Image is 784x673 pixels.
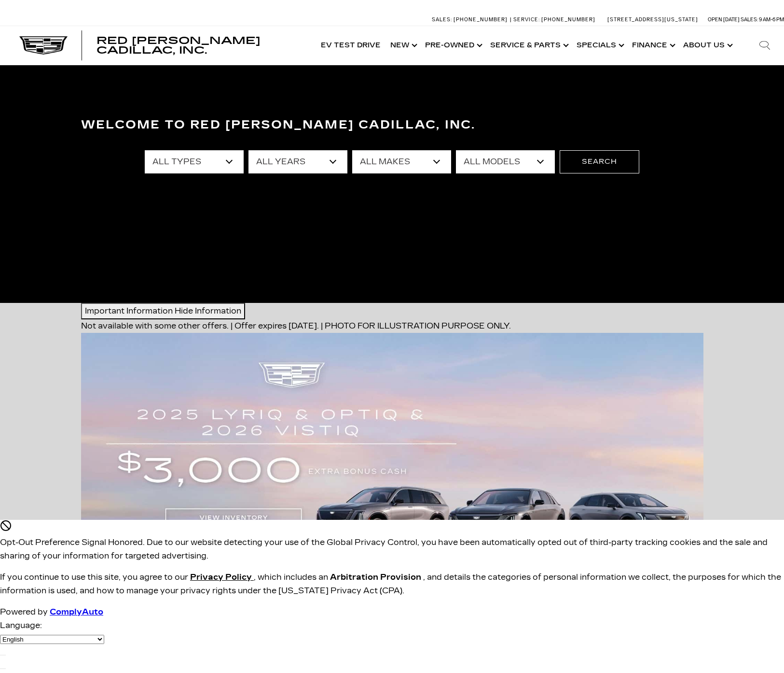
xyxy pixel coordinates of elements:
button: Search [560,150,639,173]
span: Sales: [741,16,758,23]
span: Service: [513,16,540,23]
a: Service: [PHONE_NUMBER] [510,17,598,22]
a: EV Test Drive [316,26,385,65]
img: Cadillac Dark Logo with Cadillac White Text [19,36,68,55]
h3: Welcome to Red [PERSON_NAME] Cadillac, Inc. [81,115,703,135]
select: Filter by model [456,150,555,173]
a: About Us [678,26,736,65]
span: Open [DATE] [708,16,740,23]
a: 2509-September-FOM-2025-cta-bonus-cash [81,459,703,468]
span: Important Information [85,306,173,315]
a: [STREET_ADDRESS][US_STATE] [607,16,698,23]
a: Privacy Policy [190,573,254,582]
span: Hide Information [175,306,241,315]
span: [PHONE_NUMBER] [454,16,508,23]
div: Not available with some other offers. | Offer expires [DATE]. | PHOTO FOR ILLUSTRATION PURPOSE ONLY. [81,319,703,333]
a: Finance [627,26,678,65]
a: Pre-Owned [420,26,485,65]
a: ComplyAuto [50,607,103,616]
a: Specials [572,26,627,65]
img: 2509-September-FOM-2025-cta-bonus-cash [81,333,703,596]
select: Filter by year [248,150,347,173]
span: [PHONE_NUMBER] [541,16,595,23]
select: Filter by type [145,150,244,173]
a: Sales: [PHONE_NUMBER] [432,17,510,22]
span: Sales: [432,16,452,23]
span: Red [PERSON_NAME] Cadillac, Inc. [96,35,261,56]
a: Service & Parts [485,26,572,65]
u: Privacy Policy [190,573,252,582]
a: Red [PERSON_NAME] Cadillac, Inc. [96,36,306,55]
a: New [385,26,420,65]
strong: Arbitration Provision [330,573,421,582]
button: Important Information Hide Information [81,303,245,319]
span: 9 AM-6 PM [759,16,784,23]
select: Filter by make [352,150,451,173]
